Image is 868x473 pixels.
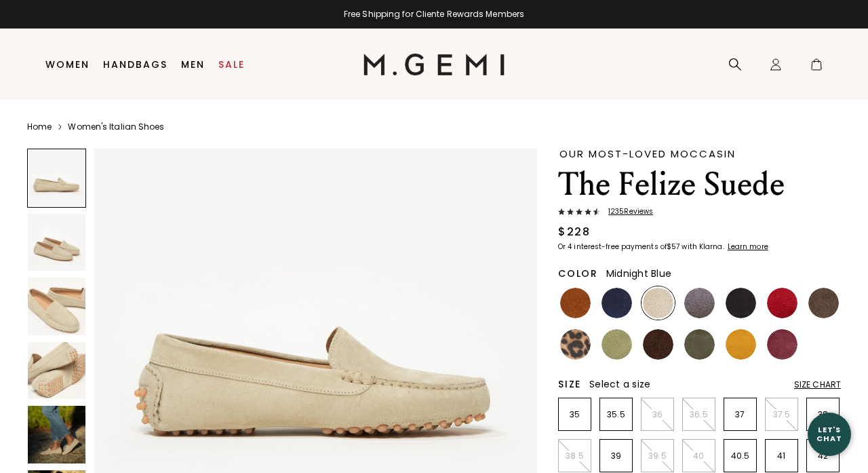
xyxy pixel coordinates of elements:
[642,409,673,420] p: 36
[724,451,756,461] p: 40.5
[28,214,85,271] img: The Felize Suede
[683,409,715,420] p: 36.5
[606,267,671,280] span: Midnight Blue
[766,451,797,461] p: 41
[558,224,590,240] div: $228
[684,288,715,318] img: Gray
[558,268,598,279] h2: Color
[643,329,673,360] img: Chocolate
[726,243,768,251] a: Learn more
[643,288,673,318] img: Latte
[807,451,839,461] p: 42
[559,451,591,461] p: 38.5
[45,59,90,70] a: Women
[726,329,756,360] img: Sunflower
[794,379,841,390] div: Size Chart
[667,242,679,252] klarna-placement-style-amount: $57
[103,59,167,70] a: Handbags
[27,121,52,132] a: Home
[558,379,581,390] h2: Size
[600,208,653,216] span: 1235 Review s
[589,377,650,391] span: Select a size
[559,149,841,159] div: Our Most-Loved Moccasin
[28,342,85,400] img: The Felize Suede
[559,409,591,420] p: 35
[600,409,632,420] p: 35.5
[601,329,632,360] img: Pistachio
[218,59,245,70] a: Sale
[28,406,85,463] img: The Felize Suede
[601,288,632,318] img: Midnight Blue
[684,329,715,360] img: Olive
[807,409,839,420] p: 38
[726,288,756,318] img: Black
[683,451,715,461] p: 40
[724,409,756,420] p: 37
[766,409,797,420] p: 37.5
[728,242,768,252] klarna-placement-style-cta: Learn more
[558,242,667,252] klarna-placement-style-body: Or 4 interest-free payments of
[808,425,851,442] div: Let's Chat
[767,288,797,318] img: Sunset Red
[558,208,841,219] a: 1235Reviews
[28,278,85,335] img: The Felize Suede
[808,288,839,318] img: Mushroom
[767,329,797,360] img: Burgundy
[363,54,505,75] img: M.Gemi
[682,242,726,252] klarna-placement-style-body: with Klarna
[560,329,591,360] img: Leopard Print
[642,451,673,461] p: 39.5
[600,451,632,461] p: 39
[181,59,205,70] a: Men
[68,121,164,132] a: Women's Italian Shoes
[558,166,841,204] h1: The Felize Suede
[560,288,591,318] img: Saddle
